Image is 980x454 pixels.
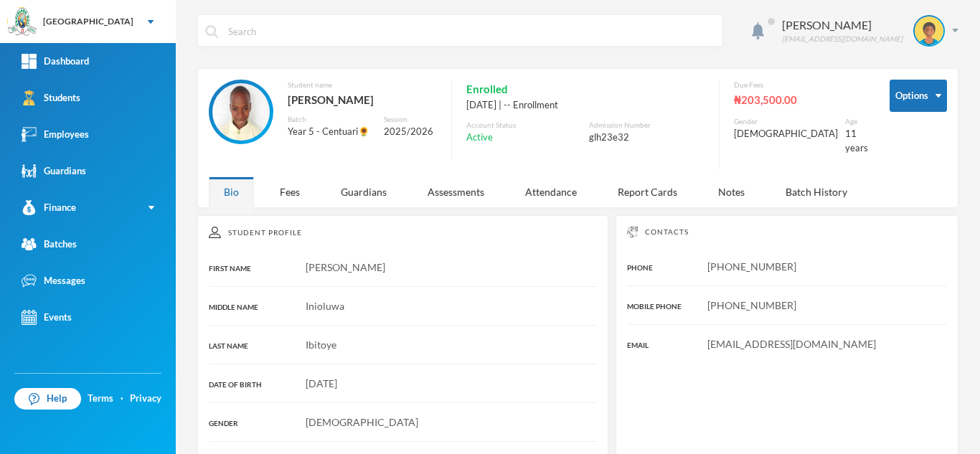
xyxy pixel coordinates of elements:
div: Guardians [326,176,402,207]
div: Bio [209,176,254,207]
div: Student Profile [209,227,597,238]
div: Assessments [413,176,499,207]
a: Privacy [130,392,161,406]
span: [DATE] [306,377,337,389]
div: Gender [734,116,838,127]
div: 11 years [845,127,868,155]
div: [GEOGRAPHIC_DATA] [43,15,133,28]
div: Events [22,310,72,325]
div: Notes [703,176,760,207]
div: Admission Number [589,120,705,131]
div: Due Fees [734,80,868,90]
span: [DEMOGRAPHIC_DATA] [306,416,418,428]
div: Messages [22,273,85,288]
div: Students [22,90,80,105]
span: [PHONE_NUMBER] [707,299,796,311]
div: [DEMOGRAPHIC_DATA] [734,127,838,141]
div: glh23e32 [589,131,705,145]
div: Employees [22,127,89,142]
span: Enrolled [466,80,508,98]
div: Age [845,116,868,127]
span: [EMAIL_ADDRESS][DOMAIN_NAME] [707,338,876,350]
span: Active [466,131,493,145]
div: Account Status [466,120,582,131]
img: logo [8,8,37,37]
div: [PERSON_NAME] [782,16,903,34]
div: Batches [22,237,77,252]
div: [EMAIL_ADDRESS][DOMAIN_NAME] [782,34,903,44]
input: Search [227,15,715,47]
div: Year 5 - Centuari🌻 [288,125,373,139]
a: Help [14,388,81,410]
span: Ibitoye [306,339,336,351]
span: [PERSON_NAME] [306,261,385,273]
div: Attendance [510,176,592,207]
div: · [121,392,123,406]
span: Inioluwa [306,300,344,312]
div: 2025/2026 [384,125,437,139]
div: [DATE] | -- Enrollment [466,98,705,113]
div: Fees [265,176,315,207]
div: Finance [22,200,76,215]
div: Session [384,114,437,125]
div: Batch [288,114,373,125]
div: [PERSON_NAME] [288,90,437,109]
span: [PHONE_NUMBER] [707,260,796,273]
div: ₦203,500.00 [734,90,868,109]
div: Batch History [771,176,862,207]
img: search [205,25,218,38]
div: Contacts [627,227,947,237]
img: STUDENT [915,16,943,45]
div: Student name [288,80,437,90]
div: Report Cards [603,176,692,207]
a: Terms [88,392,113,406]
div: Guardians [22,164,86,179]
div: Dashboard [22,54,89,69]
button: Options [890,80,947,112]
img: STUDENT [212,83,270,141]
